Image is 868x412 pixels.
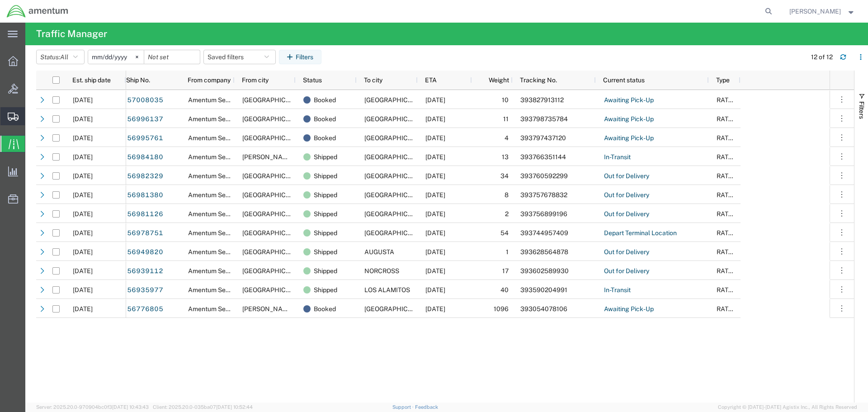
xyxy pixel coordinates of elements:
span: 09/30/2025 [73,172,93,180]
span: 393757678832 [520,191,567,199]
span: Weight [479,76,509,84]
span: Booked [314,90,336,109]
span: Shipped [314,147,337,166]
span: RATED [717,210,737,218]
span: YAZOO CITY [364,172,429,180]
span: All [60,53,68,61]
span: 34 [500,172,509,180]
span: Amentum Services, Inc. [188,210,256,218]
span: Fort Belvoir [242,172,307,180]
span: MIAMI [364,96,429,104]
a: In-Transit [604,283,631,298]
a: 56935977 [127,283,164,298]
input: Not set [88,50,144,64]
span: Amentum Services, Inc. [188,286,256,294]
span: Copyright © [DATE]-[DATE] Agistix Inc., All Rights Reserved [718,403,857,411]
span: Bobby Allison [789,6,841,16]
span: 2 [505,210,509,218]
span: Client: 2025.20.0-035ba07 [153,404,253,410]
span: Fort Belvoir [242,115,307,123]
span: Shipped [314,242,337,261]
span: Irving [242,305,294,313]
span: 13 [502,153,509,161]
span: 10/03/2025 [425,286,445,294]
img: logo [6,5,69,18]
a: 56995761 [127,131,164,146]
a: Feedback [415,404,438,410]
a: Support [392,404,415,410]
span: Fort Belvoir [364,305,429,313]
a: Awaiting Pick-Up [604,302,654,317]
span: 393602589930 [520,267,569,275]
input: Not set [144,50,200,64]
span: Amentum Services, Inc. [188,134,256,142]
span: Booked [314,109,336,128]
span: Fort Belvoir [242,267,307,275]
span: 09/30/2025 [73,210,93,218]
a: 56939112 [127,264,164,279]
span: 09/25/2025 [73,286,93,294]
span: RATED [717,248,737,256]
span: PEACHTREE CITY [364,210,429,218]
span: Amentum Services, Inc. [188,191,256,199]
span: 10/07/2025 [425,134,445,142]
span: 10/02/2025 [425,248,445,256]
span: RATED [717,172,737,180]
a: Out for Delivery [604,169,650,184]
span: 393054078106 [520,305,567,313]
span: Fort Belvoir [364,153,429,161]
button: Saved filters [203,50,276,64]
a: Depart Terminal Location [604,226,677,241]
span: From company [188,76,231,84]
span: 10/01/2025 [73,115,93,123]
span: 09/18/2025 [425,305,445,313]
span: 393827913112 [520,96,564,104]
span: Shipped [314,204,337,223]
span: AUGUSTA [364,248,394,256]
span: Fort Belvoir [242,191,307,199]
span: Amentum Services, Inc. [188,248,256,256]
span: RATED [717,134,737,142]
span: RATED [717,191,737,199]
span: RATED [717,267,737,275]
span: 393628564878 [520,248,568,256]
a: Out for Delivery [604,264,650,279]
span: PEACHTREE CITY [364,191,429,199]
a: 56978751 [127,226,164,241]
span: 393766351144 [520,153,566,161]
span: Irving [242,153,294,161]
span: [DATE] 10:43:43 [112,404,149,410]
a: 56981380 [127,188,164,203]
span: Fort Belvoir [242,286,307,294]
span: 393798735784 [520,115,568,123]
span: Filters [858,101,865,119]
span: 11 [503,115,509,123]
span: LOS ALAMITOS [364,286,410,294]
span: 10/02/2025 [73,96,93,104]
span: 10/03/2025 [425,153,445,161]
a: 56982329 [127,169,164,184]
span: Fort Belvoir [242,248,307,256]
span: From city [242,76,269,84]
span: 10/01/2025 [73,134,93,142]
span: Booked [314,128,336,147]
span: RATED [717,115,737,123]
span: 09/30/2025 [73,191,93,199]
span: 10/02/2025 [425,191,445,199]
span: MIAMI [364,134,429,142]
span: Current status [603,76,645,84]
span: Shipped [314,223,337,242]
span: 8 [505,191,509,199]
a: 56981126 [127,207,164,222]
span: 10 [502,96,509,104]
span: Amentum Services, Inc. [188,96,256,104]
span: 10/06/2025 [425,229,445,237]
span: 10/08/2025 [425,96,445,104]
span: Amentum Services, Inc. [188,153,256,161]
span: 09/10/2025 [73,305,93,313]
button: [PERSON_NAME] [789,6,856,17]
span: 10/02/2025 [425,267,445,275]
span: Shipped [314,280,337,299]
span: [DATE] 10:52:44 [216,404,253,410]
button: Filters [279,50,321,64]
